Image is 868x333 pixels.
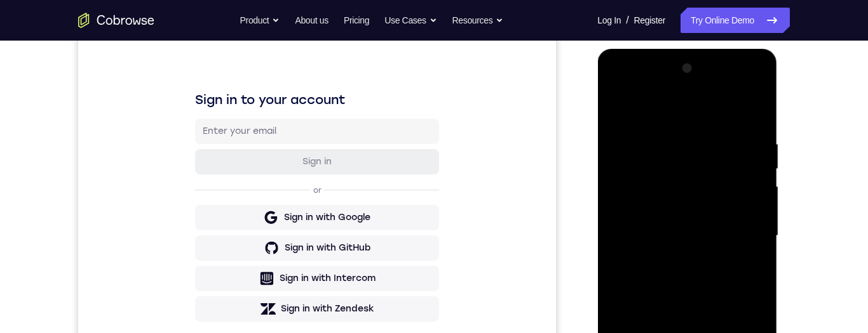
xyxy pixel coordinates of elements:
[626,13,628,28] span: /
[344,8,369,33] a: Pricing
[295,8,328,33] a: About us
[681,8,790,33] a: Try Online Demo
[125,121,353,134] input: Enter your email
[201,268,297,281] div: Sign in with Intercom
[203,299,296,311] div: Sign in with Zendesk
[117,232,361,257] button: Sign in with GitHub
[117,262,361,287] button: Sign in with Intercom
[117,292,361,318] button: Sign in with Zendesk
[634,8,665,33] a: Register
[117,145,361,171] button: Sign in
[206,207,292,220] div: Sign in with Google
[78,13,154,28] a: Go to the home page
[117,201,361,226] button: Sign in with Google
[233,181,246,192] p: or
[597,8,621,33] a: Log In
[384,8,437,33] button: Use Cases
[207,238,292,251] div: Sign in with GitHub
[117,87,361,105] h1: Sign in to your account
[240,8,280,33] button: Product
[452,8,504,33] button: Resources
